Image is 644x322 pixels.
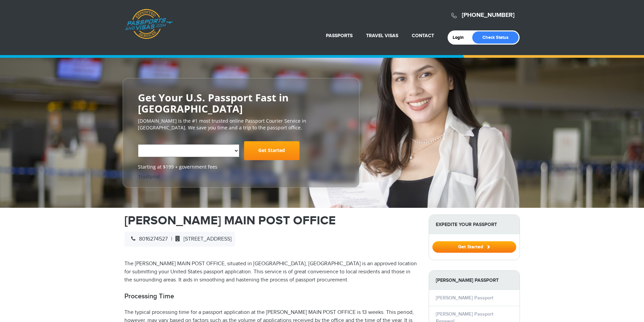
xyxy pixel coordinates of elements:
[429,215,520,234] strong: Expedite Your Passport
[124,260,419,284] p: The [PERSON_NAME] MAIN POST OFFICE, situated in [GEOGRAPHIC_DATA], [GEOGRAPHIC_DATA] is an approv...
[128,236,168,242] span: 8016274527
[124,215,419,227] h1: [PERSON_NAME] MAIN POST OFFICE
[366,33,398,39] a: Travel Visas
[432,244,516,249] a: Get Started
[244,141,300,160] a: Get Started
[138,174,160,180] a: Trustpilot
[412,33,434,39] a: Contact
[172,236,232,242] span: [STREET_ADDRESS]
[138,92,344,114] h2: Get Your U.S. Passport Fast in [GEOGRAPHIC_DATA]
[124,292,419,300] h2: Processing Time
[462,11,515,19] a: [PHONE_NUMBER]
[436,295,493,301] a: [PERSON_NAME] Passport
[472,31,519,44] a: Check Status
[125,9,173,39] a: Passports & [DOMAIN_NAME]
[326,33,353,39] a: Passports
[138,164,344,170] span: Starting at $199 + government fees
[453,35,469,40] a: Login
[432,241,516,253] button: Get Started
[124,232,235,247] div: |
[429,271,520,290] strong: [PERSON_NAME] Passport
[138,118,344,131] p: [DOMAIN_NAME] is the #1 most trusted online Passport Courier Service in [GEOGRAPHIC_DATA]. We sav...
